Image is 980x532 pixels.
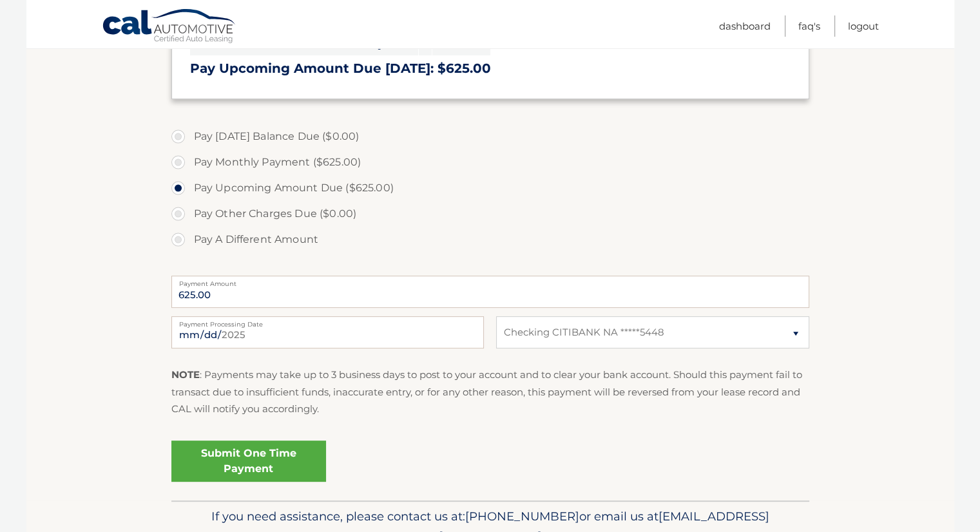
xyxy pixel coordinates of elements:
[171,276,809,286] label: Payment Amount
[171,366,809,417] p: : Payments may take up to 3 business days to post to your account and to clear your bank account....
[102,8,237,46] a: Cal Automotive
[719,15,771,37] a: Dashboard
[171,124,809,149] label: Pay [DATE] Balance Due ($0.00)
[171,368,200,381] strong: NOTE
[465,509,579,524] span: [PHONE_NUMBER]
[848,15,879,37] a: Logout
[171,149,809,175] label: Pay Monthly Payment ($625.00)
[171,201,809,227] label: Pay Other Charges Due ($0.00)
[171,175,809,201] label: Pay Upcoming Amount Due ($625.00)
[171,316,484,348] input: Payment Date
[171,227,809,252] label: Pay A Different Amount
[798,15,820,37] a: FAQ's
[171,276,809,308] input: Payment Amount
[190,61,791,77] h3: Pay Upcoming Amount Due [DATE]: $625.00
[171,316,484,327] label: Payment Processing Date
[171,441,326,482] a: Submit One Time Payment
